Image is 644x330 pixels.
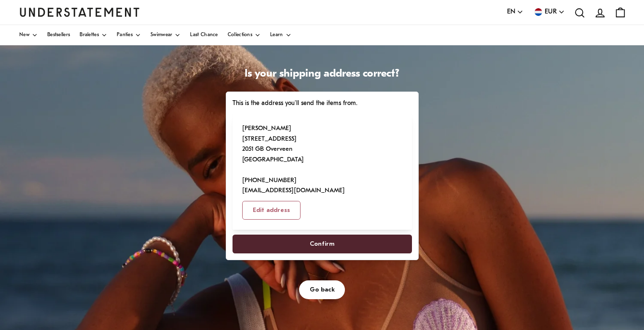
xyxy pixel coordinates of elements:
[19,25,38,45] a: New
[19,8,140,16] a: Understatement Homepage
[310,281,335,299] span: Go back
[47,25,70,45] a: Bestsellers
[545,7,557,17] span: EUR
[151,33,172,38] span: Swimwear
[47,33,70,38] span: Bestsellers
[233,98,412,108] p: This is the address you'll send the items from.
[117,33,133,38] span: Panties
[117,25,141,45] a: Panties
[507,7,515,17] span: EN
[270,25,291,45] a: Learn
[253,201,290,219] span: Edit address
[80,25,107,45] a: Bralettes
[299,280,345,299] button: Go back
[242,201,301,220] button: Edit address
[190,33,218,38] span: Last Chance
[507,7,523,17] button: EN
[233,235,412,253] button: Confirm
[242,123,345,196] p: [PERSON_NAME] [STREET_ADDRESS] 2051 GB Overveen [GEOGRAPHIC_DATA] [PHONE_NUMBER] [EMAIL_ADDRESS][...
[190,25,218,45] a: Last Chance
[533,7,565,17] button: EUR
[80,33,99,38] span: Bralettes
[310,235,334,253] span: Confirm
[228,33,252,38] span: Collections
[228,25,260,45] a: Collections
[151,25,180,45] a: Swimwear
[19,33,29,38] span: New
[226,67,419,81] h1: Is your shipping address correct?
[270,33,283,38] span: Learn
